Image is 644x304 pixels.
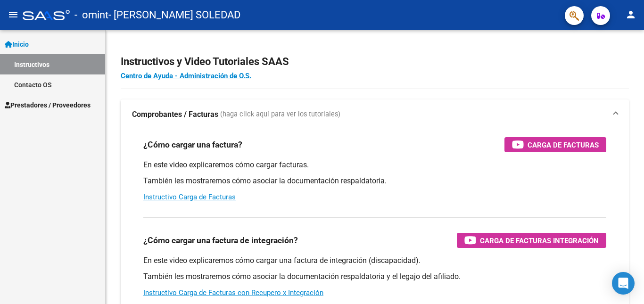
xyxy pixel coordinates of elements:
mat-icon: person [625,9,636,20]
h3: ¿Cómo cargar una factura de integración? [143,234,298,247]
span: - omint [74,5,108,25]
button: Carga de Facturas Integración [457,233,606,248]
span: Inicio [5,39,29,49]
p: También les mostraremos cómo asociar la documentación respaldatoria. [143,176,606,186]
mat-icon: menu [8,9,19,20]
button: Carga de Facturas [504,137,606,152]
p: También les mostraremos cómo asociar la documentación respaldatoria y el legajo del afiliado. [143,271,606,282]
p: En este video explicaremos cómo cargar una factura de integración (discapacidad). [143,255,606,266]
span: (haga click aquí para ver los tutoriales) [220,109,340,120]
span: - [PERSON_NAME] SOLEDAD [108,5,240,25]
span: Carga de Facturas Integración [480,235,599,246]
a: Instructivo Carga de Facturas [143,193,236,201]
a: Instructivo Carga de Facturas con Recupero x Integración [143,288,323,297]
mat-expansion-panel-header: Comprobantes / Facturas (haga click aquí para ver los tutoriales) [121,99,629,130]
a: Centro de Ayuda - Administración de O.S. [121,72,251,80]
span: Prestadores / Proveedores [5,100,91,110]
div: Open Intercom Messenger [612,272,635,295]
strong: Comprobantes / Facturas [132,109,218,120]
p: En este video explicaremos cómo cargar facturas. [143,160,606,170]
h3: ¿Cómo cargar una factura? [143,138,242,151]
h2: Instructivos y Video Tutoriales SAAS [121,53,629,71]
span: Carga de Facturas [528,139,599,151]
